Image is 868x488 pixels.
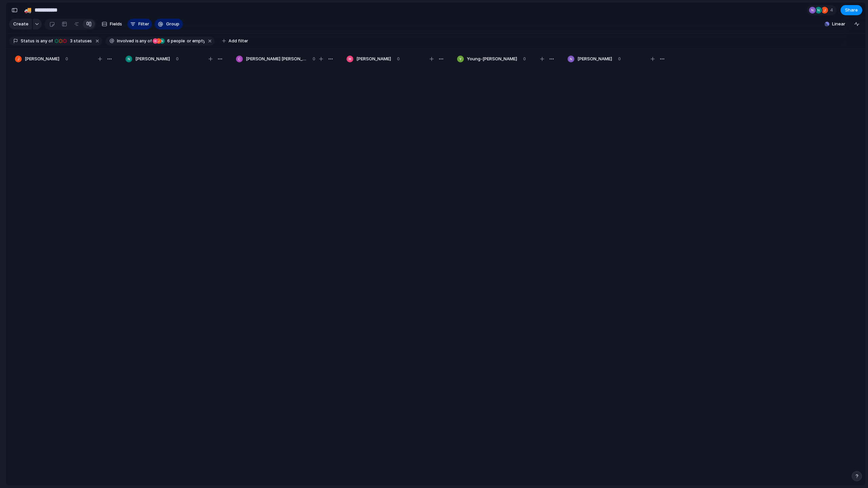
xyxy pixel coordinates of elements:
[155,19,183,29] button: Group
[577,56,612,62] span: [PERSON_NAME]
[830,7,835,14] span: 4
[110,21,122,27] span: Fields
[218,36,252,46] button: Add filter
[138,21,149,27] span: Filter
[68,38,92,44] span: statuses
[523,56,526,62] span: 0
[134,37,153,45] button: isany of
[68,38,74,43] span: 3
[135,38,139,44] span: is
[356,56,391,62] span: [PERSON_NAME]
[229,38,248,44] span: Add filter
[186,38,204,44] span: or empty
[165,38,185,44] span: people
[135,56,170,62] span: [PERSON_NAME]
[35,37,54,45] button: isany of
[39,38,53,44] span: any of
[166,21,179,27] span: Group
[24,5,32,15] div: 🚚
[22,5,33,16] button: 🚚
[822,19,848,29] button: Linear
[841,5,862,15] button: Share
[152,37,206,45] button: 6 peopleor empty
[65,56,68,62] span: 0
[117,38,134,44] span: Involved
[397,56,400,62] span: 0
[9,19,32,29] button: Create
[845,7,858,14] span: Share
[832,21,845,27] span: Linear
[139,38,152,44] span: any of
[313,56,315,62] span: 0
[618,56,621,62] span: 0
[36,38,39,44] span: is
[25,56,59,62] span: [PERSON_NAME]
[127,19,152,29] button: Filter
[13,21,28,27] span: Create
[99,19,125,29] button: Fields
[165,38,171,43] span: 6
[176,56,179,62] span: 0
[21,38,35,44] span: Status
[53,37,93,45] button: 3 statuses
[246,56,307,62] span: [PERSON_NAME] [PERSON_NAME]
[467,56,517,62] span: Young-[PERSON_NAME]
